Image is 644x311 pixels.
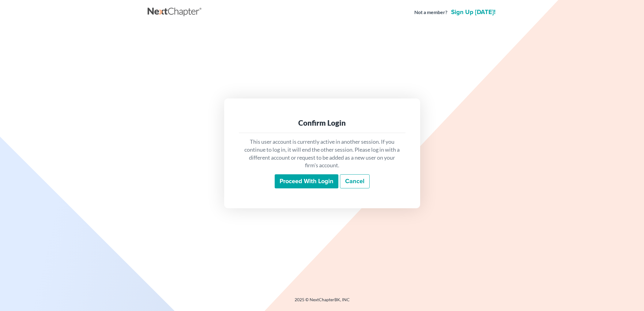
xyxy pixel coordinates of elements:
p: This user account is currently active in another session. If you continue to log in, it will end ... [244,138,401,169]
strong: Not a member? [414,9,447,16]
div: Confirm Login [244,118,401,128]
a: Cancel [340,174,370,188]
div: 2025 © NextChapterBK, INC [148,297,497,308]
a: Sign up [DATE]! [450,9,497,15]
input: Proceed with login [275,174,338,188]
